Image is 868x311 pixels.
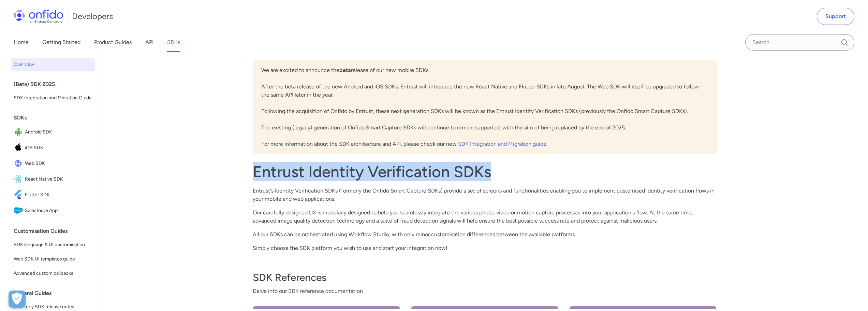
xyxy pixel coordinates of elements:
a: API [145,33,153,52]
span: Salesforce App [25,206,92,215]
a: SDK Integration and Migration guide [458,141,546,147]
span: Web SDK UI templates guide [14,255,92,263]
p: Simply choose the SDK platform you wish to use and start your integration now! [253,244,717,252]
a: IconFlutter SDKFlutter SDK [11,187,95,202]
img: IconWeb SDK [14,159,25,168]
a: Home [14,33,29,52]
a: Overview [11,58,95,71]
a: IconSalesforce AppSalesforce App [11,203,95,218]
p: All our SDKs can be orchestrated using Workflow Studio, with only minor customisation differences... [253,230,717,239]
div: General Guides [14,286,98,300]
span: SDK Integration and Migration Guide [14,94,92,102]
a: Product Guides [94,33,132,52]
a: Getting Started [42,33,80,52]
span: SDK language & UI customisation [14,241,92,249]
div: We are excited to announce the release of our new mobile SDKs. After the beta release of the new ... [253,60,717,154]
div: Cookie Preferences [9,291,26,308]
a: SDKs [167,33,180,52]
a: IconAndroid SDKAndroid SDK [11,125,95,140]
img: IconSalesforce App [14,206,25,215]
span: Advanced custom callbacks [14,269,92,278]
h1: Developers [72,11,113,22]
input: Onfido search input field [745,34,854,51]
span: Overview [14,60,92,69]
a: IconWeb SDKWeb SDK [11,156,95,171]
span: iOS SDK [25,143,92,153]
h3: SDK References [253,271,717,284]
div: SDKs [14,111,98,125]
a: Advanced custom callbacks [11,267,95,280]
span: Delve into our SDK reference documentation [253,287,717,295]
img: IconiOS SDK [14,143,25,153]
span: Quarterly SDK release notes [14,303,92,311]
img: IconReact Native SDK [14,174,25,184]
a: SDK language & UI customisation [11,238,95,252]
img: Onfido Logo [14,10,63,23]
a: SDK Integration and Migration Guide [11,91,95,105]
a: IconiOS SDKiOS SDK [11,140,95,155]
img: IconFlutter SDK [14,190,25,200]
p: Entrust's Identity Verification SDKs (formerly the Onfido Smart Capture SDKs) provide a set of sc... [253,187,717,203]
button: Open Preferences [9,291,26,308]
b: beta [339,67,351,73]
p: Our carefully designed UX is modularly designed to help you seamlessly integrate the various phot... [253,209,717,225]
span: Android SDK [25,127,92,137]
a: Support [817,8,854,25]
span: Flutter SDK [25,190,92,200]
img: IconAndroid SDK [14,127,25,137]
span: React Native SDK [25,174,92,184]
a: IconReact Native SDKReact Native SDK [11,172,95,187]
div: Customisation Guides [14,224,98,238]
h1: Entrust Identity Verification SDKs [253,162,717,181]
a: Web SDK UI templates guide [11,252,95,266]
div: (Beta) SDK 2025 [14,77,98,91]
span: Web SDK [25,159,92,168]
